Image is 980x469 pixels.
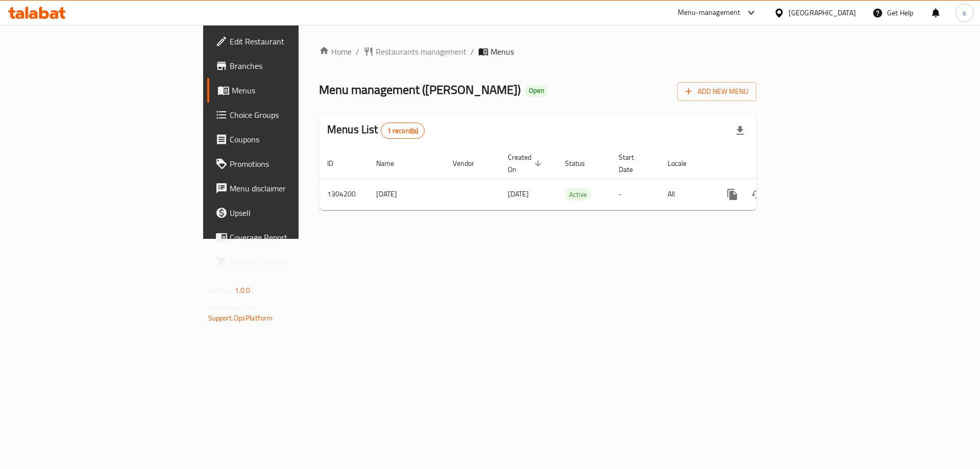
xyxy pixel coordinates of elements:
[235,284,251,297] span: 1.0.0
[230,158,359,170] span: Promotions
[207,78,367,103] a: Menus
[659,179,712,210] td: All
[207,103,367,127] a: Choice Groups
[232,84,359,96] span: Menus
[319,45,756,58] nav: breadcrumb
[565,188,591,201] div: Active
[525,85,548,97] div: Open
[678,7,741,19] div: Menu-management
[376,45,467,58] span: Restaurants management
[230,35,359,47] span: Edit Restaurant
[728,118,752,143] div: Export file
[677,82,756,101] button: Add New Menu
[963,7,966,18] span: s
[208,284,233,297] span: Version:
[491,45,514,58] span: Menus
[230,109,359,121] span: Choice Groups
[712,148,826,179] th: Actions
[376,157,407,169] span: Name
[471,45,474,58] li: /
[565,189,591,201] span: Active
[508,151,545,176] span: Created On
[207,29,367,54] a: Edit Restaurant
[745,182,769,207] button: Change Status
[207,176,367,201] a: Menu disclaimer
[619,151,647,176] span: Start Date
[685,85,748,98] span: Add New Menu
[668,157,700,169] span: Locale
[453,157,487,169] span: Vendor
[327,122,425,139] h2: Menus List
[319,148,826,210] table: enhanced table
[208,311,273,325] a: Support.OpsPlatform
[319,78,521,101] span: Menu management ( [PERSON_NAME] )
[230,133,359,145] span: Coupons
[363,45,467,58] a: Restaurants management
[207,127,367,152] a: Coupons
[230,256,359,268] span: Grocery Checklist
[610,179,659,210] td: -
[207,152,367,176] a: Promotions
[207,201,367,225] a: Upsell
[508,187,529,201] span: [DATE]
[207,225,367,250] a: Coverage Report
[208,301,255,314] span: Get support on:
[525,86,548,95] span: Open
[207,54,367,78] a: Branches
[230,182,359,194] span: Menu disclaimer
[230,60,359,72] span: Branches
[230,207,359,219] span: Upsell
[381,126,425,136] span: 1 record(s)
[720,182,745,207] button: more
[381,122,425,139] div: Total records count
[230,231,359,243] span: Coverage Report
[327,157,347,169] span: ID
[789,7,856,18] div: [GEOGRAPHIC_DATA]
[565,157,598,169] span: Status
[207,250,367,274] a: Grocery Checklist
[368,179,445,210] td: [DATE]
